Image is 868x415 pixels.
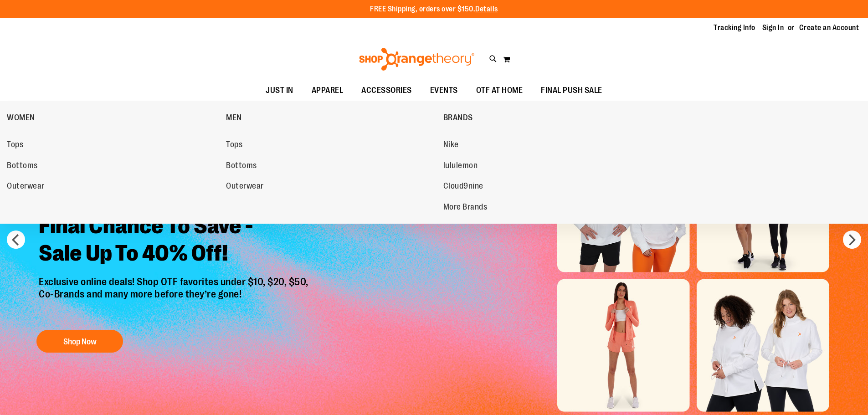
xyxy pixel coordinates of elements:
span: lululemon [443,161,478,172]
span: Cloud9nine [443,181,483,193]
a: Sign In [762,23,784,33]
span: Outerwear [226,181,264,193]
button: next [843,231,861,249]
span: OTF AT HOME [476,80,523,101]
p: FREE Shipping, orders over $150. [370,4,498,15]
span: Bottoms [226,161,257,172]
span: FINAL PUSH SALE [541,80,602,101]
span: APPAREL [312,80,344,101]
p: Exclusive online deals! Shop OTF favorites under $10, $20, $50, Co-Brands and many more before th... [32,276,318,321]
span: Nike [443,140,459,151]
span: WOMEN [7,113,35,124]
span: JUST IN [266,80,293,101]
button: Shop Now [36,330,123,353]
a: Final Chance To Save -Sale Up To 40% Off! Exclusive online deals! Shop OTF favorites under $10, $... [32,205,318,357]
span: Tops [7,140,23,151]
span: BRANDS [443,113,473,124]
span: EVENTS [430,80,458,101]
span: More Brands [443,202,488,214]
img: Shop Orangetheory [358,48,476,71]
span: ACCESSORIES [361,80,412,101]
h2: Final Chance To Save - Sale Up To 40% Off! [32,205,318,276]
span: Bottoms [7,161,38,172]
span: Outerwear [7,181,45,193]
a: Create an Account [799,23,859,33]
a: Tracking Info [714,23,755,33]
span: Tops [226,140,242,151]
span: MEN [226,113,242,124]
a: Details [475,5,498,13]
button: prev [7,231,25,249]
